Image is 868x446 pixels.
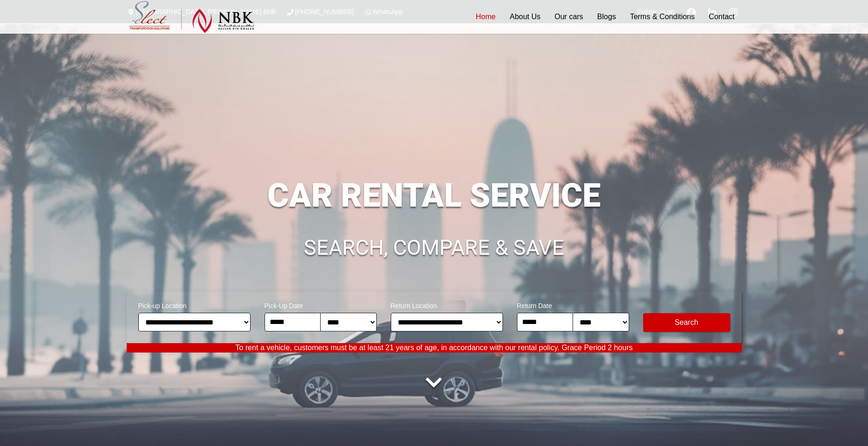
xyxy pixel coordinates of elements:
[138,296,251,313] span: Pick-up Location
[391,296,503,313] span: Return Location
[265,296,377,313] span: Pick-Up Date
[517,296,629,313] span: Return Date
[127,237,742,259] h1: SEARCH, COMPARE & SAVE
[127,179,742,212] h1: CAR RENTAL SERVICE
[127,343,742,352] p: To rent a vehicle, customers must be at least 21 years of age, in accordance with our rental poli...
[129,1,254,33] img: Select Rent a Car
[643,313,730,332] button: Modify Search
